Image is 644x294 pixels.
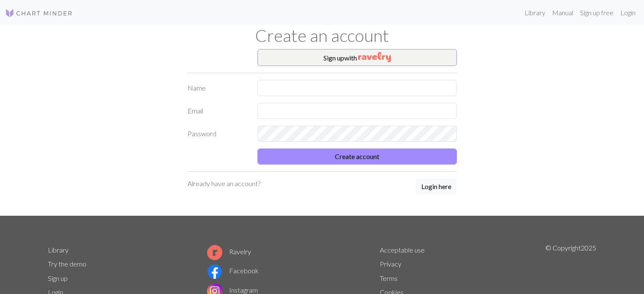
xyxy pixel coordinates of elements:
img: Facebook logo [207,264,222,279]
label: Password [182,126,252,142]
a: Manual [549,4,577,21]
img: Logo [5,8,73,18]
button: Create account [257,148,457,165]
label: Email [182,103,252,119]
a: Facebook [207,267,259,275]
a: Privacy [380,260,401,268]
a: Ravelry [207,247,251,256]
a: Login [617,4,639,21]
a: Try the demo [48,260,86,268]
p: Already have an account? [188,179,260,189]
img: Ravelry logo [207,245,222,260]
button: Login here [416,179,457,195]
a: Instagram [207,286,258,294]
h1: Create an account [43,25,602,46]
a: Sign up [48,274,68,282]
a: Library [521,4,549,21]
a: Login here [416,179,457,195]
button: Sign upwith [257,49,457,66]
img: Ravelry [358,52,391,62]
a: Terms [380,274,398,282]
a: Library [48,246,69,254]
label: Name [182,80,252,96]
a: Sign up free [577,4,617,21]
a: Acceptable use [380,246,425,254]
